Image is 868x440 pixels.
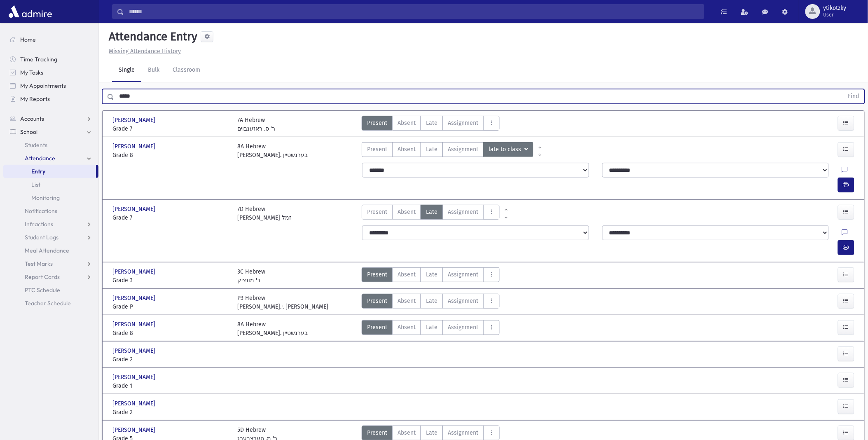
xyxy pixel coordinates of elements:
[112,294,157,302] span: [PERSON_NAME]
[31,168,45,175] span: Entry
[166,59,207,82] a: Classroom
[238,142,308,159] div: 8A Hebrew [PERSON_NAME]. בערנשטיין
[7,3,54,20] img: AdmirePro
[124,4,704,19] input: Search
[25,154,55,162] span: Attendance
[20,95,50,103] span: My Reports
[3,152,98,165] a: Attendance
[25,234,58,241] span: Student Logs
[20,36,36,43] span: Home
[362,294,500,311] div: AttTypes
[398,208,416,216] span: Absent
[3,112,98,125] a: Accounts
[25,260,53,267] span: Test Marks
[105,30,197,44] h5: Attendance Entry
[367,145,387,154] span: Present
[20,128,37,136] span: School
[3,297,98,310] a: Teacher Schedule
[489,145,523,154] span: late to class
[362,267,500,285] div: AttTypes
[112,124,229,133] span: Grade 7
[483,142,533,157] button: late to class
[112,116,157,124] span: [PERSON_NAME]
[824,5,847,12] span: ytikotzky
[238,116,276,133] div: 7A Hebrew ר' ס. ראזענבוים
[3,79,98,92] a: My Appointments
[3,283,98,297] a: PTC Schedule
[448,270,478,279] span: Assignment
[3,204,98,218] a: Notifications
[109,48,181,55] u: Missing Attendance History
[238,205,292,222] div: 7D Hebrew [PERSON_NAME] זמל
[3,178,98,191] a: List
[3,92,98,105] a: My Reports
[3,138,98,152] a: Students
[367,297,387,305] span: Present
[112,59,141,82] a: Single
[112,329,229,337] span: Grade 8
[3,33,98,46] a: Home
[448,297,478,305] span: Assignment
[367,270,387,279] span: Present
[362,116,500,133] div: AttTypes
[25,141,47,149] span: Students
[20,82,66,89] span: My Appointments
[238,320,308,337] div: 8A Hebrew [PERSON_NAME]. בערנשטיין
[398,270,416,279] span: Absent
[112,276,229,285] span: Grade 3
[3,165,96,178] a: Entry
[31,181,40,188] span: List
[843,89,864,103] button: Find
[20,56,57,63] span: Time Tracking
[3,270,98,283] a: Report Cards
[362,142,533,159] div: AttTypes
[426,428,438,437] span: Late
[112,408,229,417] span: Grade 2
[112,426,157,434] span: [PERSON_NAME]
[824,12,847,18] span: User
[448,208,478,216] span: Assignment
[448,145,478,154] span: Assignment
[426,119,438,127] span: Late
[25,220,53,228] span: Infractions
[112,320,157,329] span: [PERSON_NAME]
[367,208,387,216] span: Present
[3,191,98,204] a: Monitoring
[3,125,98,138] a: School
[112,399,157,408] span: [PERSON_NAME]
[112,205,157,213] span: [PERSON_NAME]
[112,355,229,364] span: Grade 2
[426,297,438,305] span: Late
[3,218,98,231] a: Infractions
[112,373,157,381] span: [PERSON_NAME]
[112,213,229,222] span: Grade 7
[112,142,157,151] span: [PERSON_NAME]
[25,286,60,294] span: PTC Schedule
[398,323,416,332] span: Absent
[398,119,416,127] span: Absent
[238,267,266,285] div: 3C Hebrew ר' מונציק
[367,428,387,437] span: Present
[426,270,438,279] span: Late
[398,297,416,305] span: Absent
[448,119,478,127] span: Assignment
[238,294,329,311] div: P3 Hebrew [PERSON_NAME].י. [PERSON_NAME]
[426,145,438,154] span: Late
[25,300,71,307] span: Teacher Schedule
[25,247,69,254] span: Meal Attendance
[112,381,229,390] span: Grade 1
[31,194,60,201] span: Monitoring
[112,267,157,276] span: [PERSON_NAME]
[112,151,229,159] span: Grade 8
[426,323,438,332] span: Late
[398,145,416,154] span: Absent
[105,48,181,55] a: Missing Attendance History
[3,244,98,257] a: Meal Attendance
[20,115,44,122] span: Accounts
[112,302,229,311] span: Grade P
[3,66,98,79] a: My Tasks
[426,208,438,216] span: Late
[367,323,387,332] span: Present
[141,59,166,82] a: Bulk
[25,273,60,281] span: Report Cards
